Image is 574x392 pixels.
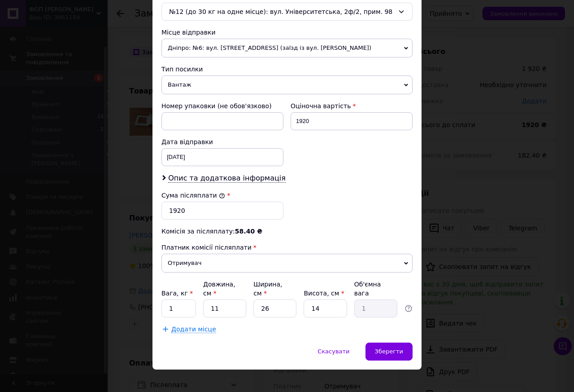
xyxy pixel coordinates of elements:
label: Висота, см [304,290,344,297]
div: Об'ємна вага [354,280,397,298]
div: Оціночна вартість [291,101,413,110]
span: Отримувач [161,254,413,273]
span: Зберегти [375,348,403,355]
div: Комісія за післяплату: [161,227,413,236]
label: Сума післяплати [161,192,225,199]
span: Місце відправки [161,29,216,36]
span: Тип посилки [161,66,203,73]
div: №12 (до 30 кг на одне місце): вул. Університетська, 2ф/2, прим. 98 [161,3,413,21]
label: Ширина, см [253,281,282,297]
span: Скасувати [317,348,349,355]
label: Довжина, см [203,281,235,297]
span: Опис та додаткова інформація [168,174,286,183]
span: Дніпро: №6: вул. [STREET_ADDRESS] (заїзд із вул. [PERSON_NAME]) [161,39,413,57]
span: Додати місце [171,326,216,333]
label: Вага, кг [161,290,193,297]
span: 58.40 ₴ [235,228,262,235]
div: Номер упаковки (не обов'язково) [161,101,283,110]
span: Платник комісії післяплати [161,244,252,251]
div: Дата відправки [161,137,283,146]
span: Вантаж [161,75,413,94]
